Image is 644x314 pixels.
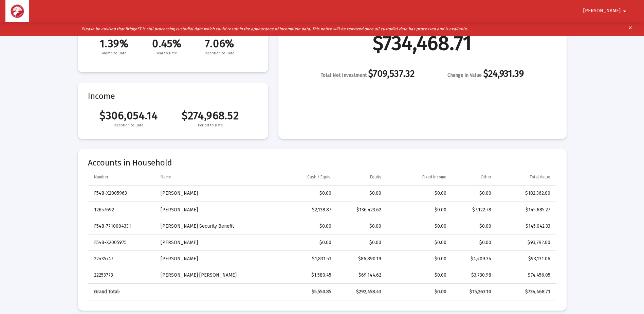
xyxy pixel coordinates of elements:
button: [PERSON_NAME] [575,4,637,18]
div: $24,931.39 [447,70,524,79]
div: $145,685.27 [501,207,550,213]
span: 1.39% [88,37,141,50]
div: $93,131.06 [501,256,550,262]
td: F548-X2005975 [88,234,156,251]
span: Year to Date [141,50,193,57]
span: Inception to Date [193,50,246,57]
div: Total Value [530,174,550,180]
td: Column Cash / Equiv. [272,169,336,185]
span: Period to Date [169,122,251,129]
div: $734,468.71 [501,289,550,295]
div: $136,423.62 [341,207,381,213]
div: $292,458.43 [341,289,381,295]
div: $69,144.62 [341,272,381,279]
div: $3,730.98 [456,272,492,279]
div: Number [94,174,108,180]
td: Column Number [88,169,156,185]
td: Column Equity [336,169,386,185]
mat-card-title: Income [88,93,258,100]
td: [PERSON_NAME] [PERSON_NAME] [156,267,271,283]
div: Equity [370,174,381,180]
div: $93,792.00 [501,239,550,246]
td: 22253773 [88,267,156,283]
span: Month to Date [88,50,141,57]
span: [PERSON_NAME] [583,8,621,14]
div: Other [481,174,491,180]
div: Grand Total: [94,289,151,295]
div: $0.00 [391,239,446,246]
div: $74,456.05 [501,272,550,279]
div: $0.00 [391,289,446,295]
i: Please be advised that BridgeFT is still processing custodial data which could result in the appe... [81,27,468,31]
div: $4,409.34 [456,256,492,262]
div: $5,550.85 [276,289,331,295]
td: [PERSON_NAME] [156,251,271,267]
div: Cash / Equiv. [307,174,331,180]
div: $1,831.53 [276,256,331,262]
div: $0.00 [391,207,446,213]
div: $734,468.71 [373,40,472,47]
div: $0.00 [276,239,331,246]
td: F548-X2005963 [88,186,156,202]
div: $182,362.00 [501,190,550,197]
div: $0.00 [456,223,492,230]
td: [PERSON_NAME] [156,186,271,202]
td: [PERSON_NAME] [156,234,271,251]
div: $0.00 [456,239,492,246]
td: [PERSON_NAME] Security Benefit [156,218,271,234]
mat-icon: arrow_drop_down [621,4,629,18]
div: Fixed Income [422,174,446,180]
div: $0.00 [391,190,446,197]
span: 7.06% [193,37,246,50]
div: Data grid [88,169,556,300]
td: Column Fixed Income [386,169,451,185]
div: $0.00 [391,256,446,262]
td: [PERSON_NAME] [156,202,271,218]
div: $15,263.10 [456,289,492,295]
div: $0.00 [276,190,331,197]
div: Name [161,174,171,180]
span: Change in Value [447,72,482,78]
span: Inception to Date [88,122,170,129]
mat-card-title: Accounts in Household [88,159,556,166]
td: 12657692 [88,202,156,218]
mat-icon: clear [628,24,633,34]
div: $0.00 [341,190,381,197]
mat-card-title: Performance Data [88,23,258,57]
td: Column Total Value [496,169,556,185]
span: $274,968.52 [169,109,251,122]
td: 22435747 [88,251,156,267]
span: $306,054.14 [88,109,170,122]
td: F548-7710004331 [88,218,156,234]
td: Column Name [156,169,271,185]
span: Total Net Investment [321,72,367,78]
div: $145,042.33 [501,223,550,230]
div: $0.00 [456,190,492,197]
div: $0.00 [276,223,331,230]
img: Dashboard [11,4,24,18]
div: $7,122.78 [456,207,492,213]
div: $0.00 [341,239,381,246]
div: $0.00 [391,223,446,230]
div: $1,580.45 [276,272,331,279]
td: Column Other [451,169,496,185]
div: $0.00 [391,272,446,279]
div: $86,890.19 [341,256,381,262]
span: 0.45% [141,37,193,50]
div: $2,138.87 [276,207,331,213]
div: $709,537.32 [321,70,415,79]
div: $0.00 [341,223,381,230]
